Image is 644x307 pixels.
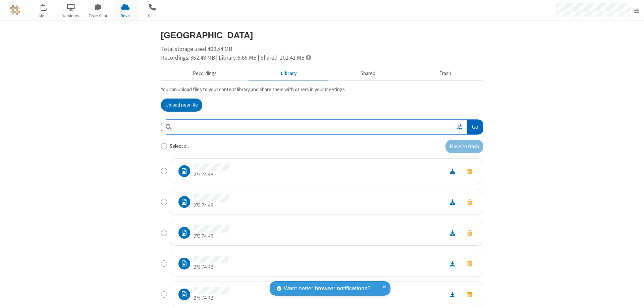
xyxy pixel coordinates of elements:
[194,263,229,271] p: 275.74 KB
[161,99,202,112] button: Upload new file
[31,13,56,19] span: Meet
[467,120,483,135] button: Go
[306,55,311,60] span: Totals displayed include files that have been moved to the trash.
[444,229,461,237] a: Download file
[45,4,50,9] div: 1
[444,167,461,175] a: Download file
[194,171,229,179] p: 275.74 KB
[444,291,461,298] a: Download file
[113,13,138,19] span: Drive
[444,198,461,206] a: Download file
[161,54,483,62] div: Recordings: 362.48 MB | Library: 5.65 MB | Shared: 101.41 MB
[461,167,478,176] button: Move to trash
[161,30,483,40] h3: [GEOGRAPHIC_DATA]
[461,228,478,237] button: Move to trash
[86,13,111,19] span: Team Chat
[408,67,483,80] button: Trash
[140,13,165,19] span: Calls
[249,67,329,80] button: Content library
[444,260,461,267] a: Download file
[284,284,370,293] span: Want better browser notifications?
[329,67,408,80] button: Shared during meetings
[194,294,229,302] p: 275.74 KB
[161,67,249,80] button: Recorded meetings
[461,259,478,268] button: Move to trash
[161,45,483,62] div: Total storage used 469.54 MB
[445,140,483,153] button: Move to trash
[161,86,483,94] p: You can upload files to your content library and share them with others in your meetings
[194,202,229,209] p: 275.74 KB
[461,290,478,299] button: Move to trash
[10,5,20,15] img: QA Selenium DO NOT DELETE OR CHANGE
[58,13,84,19] span: Webinars
[194,233,229,240] p: 275.74 KB
[461,197,478,206] button: Move to trash
[170,142,189,150] label: Select all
